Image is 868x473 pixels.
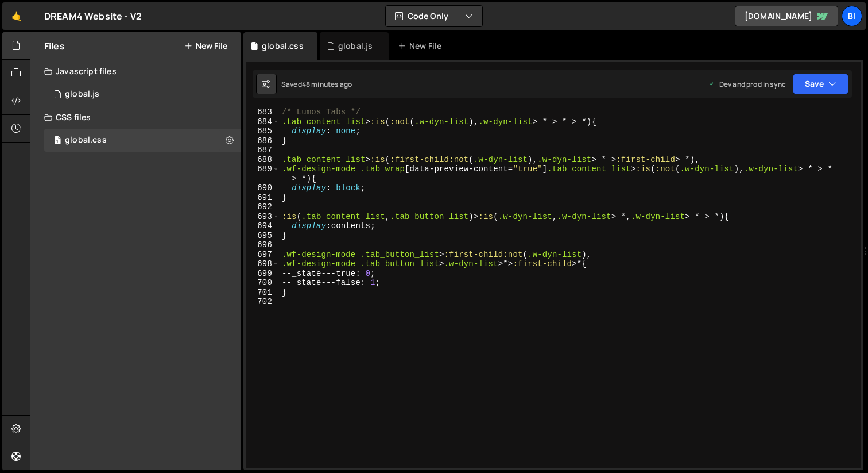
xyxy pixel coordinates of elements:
[246,269,280,279] div: 699
[246,193,280,203] div: 691
[44,129,241,152] : 17250/47735.css
[30,60,241,83] div: Javascript files
[842,6,862,26] a: Bi
[246,155,280,165] div: 688
[246,221,280,231] div: 694
[708,79,786,89] div: Dev and prod in sync
[246,250,280,260] div: 697
[44,83,241,106] div: global.js
[2,2,30,30] a: 🤙
[44,9,142,23] div: DREAM4 Website - V2
[302,79,352,89] div: 48 minutes ago
[184,41,227,51] button: New File
[793,74,848,94] button: Save
[246,145,280,155] div: 687
[735,6,838,26] a: [DOMAIN_NAME]
[246,202,280,212] div: 692
[44,40,65,52] h2: Files
[65,135,107,145] div: global.css
[30,106,241,129] div: CSS files
[246,183,280,193] div: 690
[398,40,446,52] div: New File
[65,89,99,99] div: global.js
[246,136,280,146] div: 686
[246,240,280,250] div: 696
[246,231,280,241] div: 695
[246,288,280,298] div: 701
[246,126,280,136] div: 685
[246,212,280,222] div: 693
[246,259,280,269] div: 698
[246,117,280,127] div: 684
[281,79,352,89] div: Saved
[246,107,280,117] div: 683
[246,297,280,307] div: 702
[262,40,304,52] div: global.css
[246,164,280,183] div: 689
[338,40,373,52] div: global.js
[386,6,482,26] button: Code Only
[54,137,61,146] span: 1
[246,278,280,288] div: 700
